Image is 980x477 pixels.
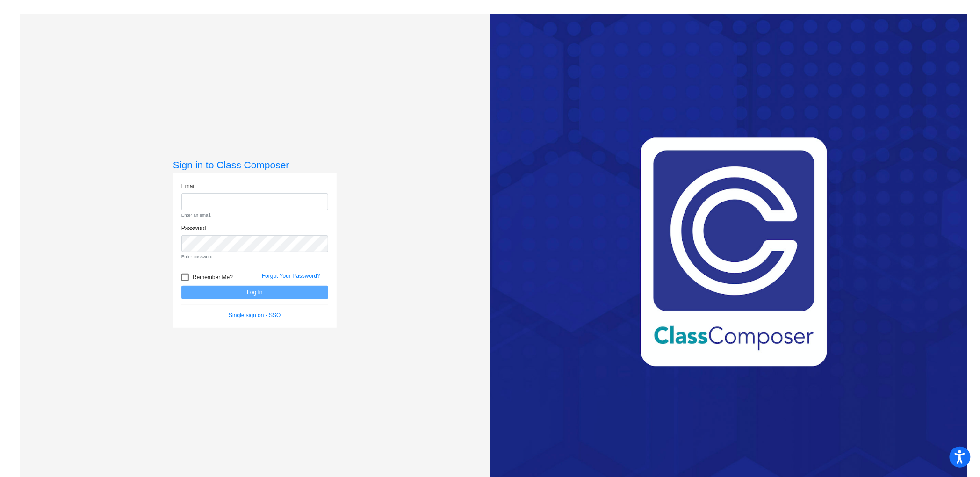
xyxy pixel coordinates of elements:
label: Password [181,224,206,232]
h3: Sign in to Class Composer [173,159,337,171]
small: Enter an email. [181,212,328,218]
button: Log In [181,286,328,299]
label: Email [181,182,195,190]
span: Remember Me? [193,272,233,283]
a: Forgot Your Password? [262,273,320,279]
a: Single sign on - SSO [229,312,281,318]
small: Enter password. [181,253,328,260]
